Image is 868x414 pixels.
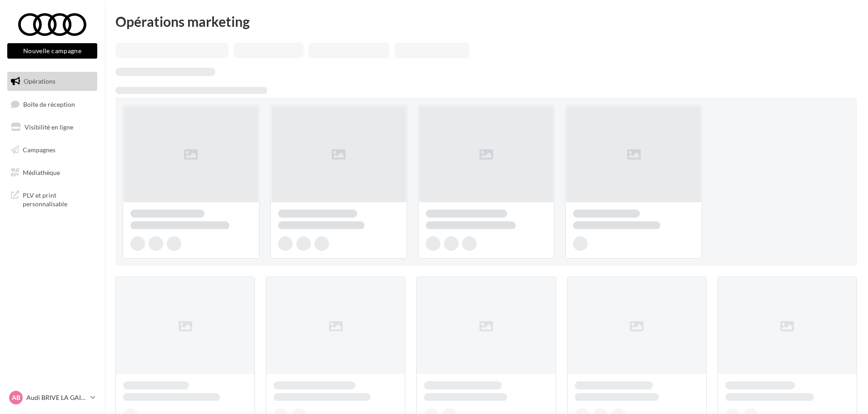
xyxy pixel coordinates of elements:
p: Audi BRIVE LA GAILLARDE [26,393,87,402]
span: Visibilité en ligne [25,123,73,131]
span: Campagnes [23,146,55,154]
a: PLV et print personnalisable [5,185,99,212]
a: Médiathèque [5,163,99,182]
a: AB Audi BRIVE LA GAILLARDE [7,389,97,406]
span: Boîte de réception [23,100,75,108]
a: Visibilité en ligne [5,118,99,137]
a: Opérations [5,72,99,91]
span: Médiathèque [23,168,60,176]
div: Opérations marketing [115,15,857,28]
a: Boîte de réception [5,95,99,114]
a: Campagnes [5,140,99,160]
button: Nouvelle campagne [7,43,97,59]
span: Opérations [24,77,55,85]
span: PLV et print personnalisable [23,189,94,209]
span: AB [12,393,20,402]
